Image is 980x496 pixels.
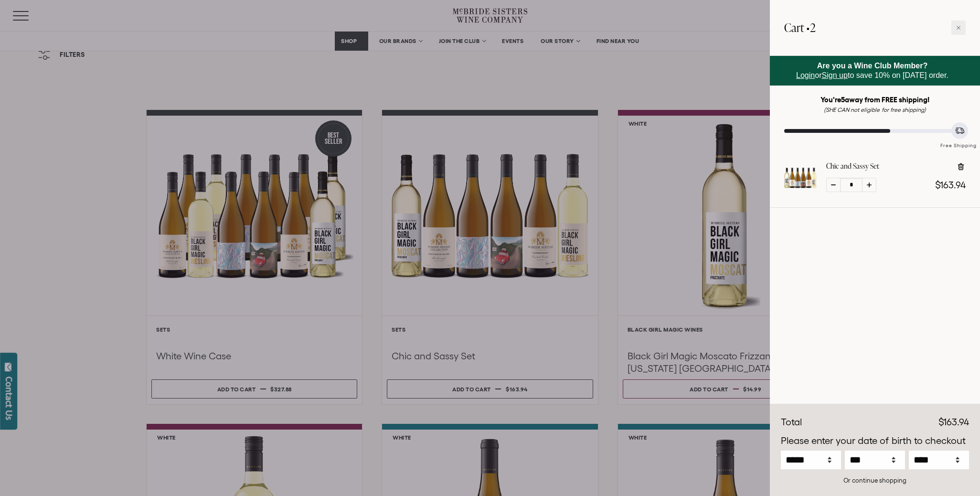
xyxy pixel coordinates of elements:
p: Please enter your date of birth to checkout [781,434,969,448]
span: or to save 10% on [DATE] order. [796,62,948,79]
div: Free Shipping [937,133,980,150]
span: 2 [810,20,816,35]
a: Chic and Sassy Set [784,185,817,196]
a: Login [796,71,815,79]
span: $163.94 [938,417,969,427]
span: 5 [841,96,845,104]
h2: Cart • [784,14,816,41]
strong: Are you a Wine Club Member? [817,62,928,70]
a: Chic and Sassy Set [826,162,879,171]
div: Total [781,415,802,430]
div: Or continue shopping [781,476,969,485]
a: Sign up [822,71,848,79]
strong: You're away from FREE shipping! [820,96,930,104]
em: (SHE CAN not eligible for free shipping) [824,107,926,113]
span: $163.94 [935,180,966,190]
